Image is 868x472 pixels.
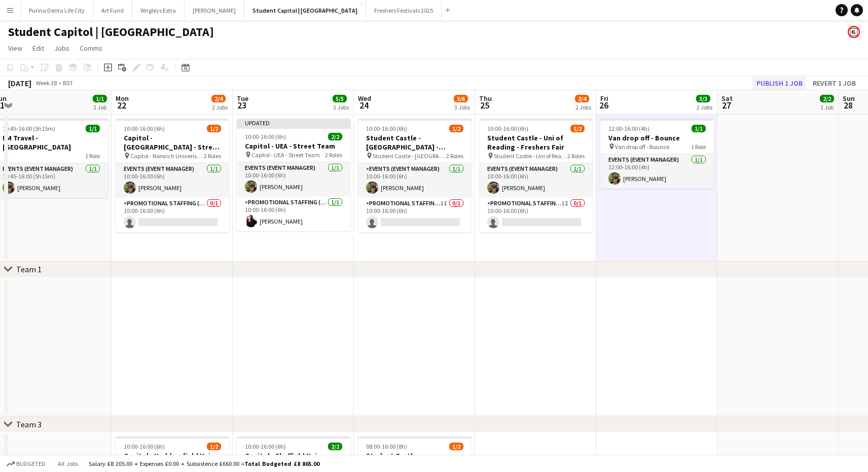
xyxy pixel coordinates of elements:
[86,125,100,132] span: 1/1
[843,94,855,103] span: Sun
[132,1,185,20] button: Wrigleys Extra
[114,99,129,111] span: 22
[33,79,59,87] span: Week 38
[820,103,834,111] div: 1 Job
[207,125,221,132] span: 1/2
[85,152,100,160] span: 1 Role
[3,125,55,132] span: 10:45-16:00 (5h15m)
[56,460,80,467] span: All jobs
[478,99,492,111] span: 25
[328,133,342,140] span: 2/2
[820,95,834,102] span: 2/2
[848,26,860,38] app-user-avatar: Bounce Activations Ltd
[366,1,442,20] button: Freshers Festivals 2025
[358,163,472,198] app-card-role: Events (Event Manager)1/110:00-16:00 (6h)[PERSON_NAME]
[479,133,593,152] h3: Student Castle - Uni of Reading - Freshers Fair
[204,152,221,160] span: 2 Roles
[721,94,733,103] span: Sat
[212,103,228,111] div: 2 Jobs
[494,152,567,160] span: Student Castle - Uni of Reading - Freshers Fair
[211,95,226,102] span: 2/4
[570,125,585,132] span: 1/2
[8,24,214,40] h1: Student Capitol | [GEOGRAPHIC_DATA]
[116,163,229,198] app-card-role: Events (Event Manager)1/110:00-16:00 (6h)[PERSON_NAME]
[373,152,446,160] span: Student Castle - [GEOGRAPHIC_DATA] - Freshers Fair
[16,460,46,467] span: Budgeted
[237,451,350,469] h3: Capitol - Sheffield Uni - Street Team
[16,264,42,274] div: Team 1
[245,443,286,450] span: 10:00-16:00 (6h)
[93,1,132,20] button: Art Fund
[21,1,93,20] button: Purina Denta Life City
[479,94,492,103] span: Thu
[237,197,350,231] app-card-role: Promotional Staffing (Brand Ambassadors)1/110:00-16:00 (6h)[PERSON_NAME]
[752,77,807,90] button: Publish 1 job
[93,95,107,102] span: 1/1
[600,119,714,189] app-job-card: 12:00-16:00 (4h)1/1Van drop off - Bounce Van drop off - Bounce1 RoleEvents (Event Manager)1/112:0...
[237,162,350,197] app-card-role: Events (Event Manager)1/110:00-16:00 (6h)[PERSON_NAME]
[116,94,129,103] span: Mon
[207,443,221,450] span: 1/2
[333,95,347,102] span: 5/5
[454,95,468,102] span: 3/6
[237,119,350,231] app-job-card: Updated10:00-16:00 (6h)2/2Capitol - UEA - Street Team Capitol - UEA - Street Team2 RolesEvents (E...
[251,151,320,159] span: Capitol - UEA - Street Team
[479,163,593,198] app-card-role: Events (Event Manager)1/110:00-16:00 (6h)[PERSON_NAME]
[8,44,22,53] span: View
[599,99,608,111] span: 26
[16,419,42,429] div: Team 3
[80,44,102,53] span: Comms
[237,119,350,127] div: Updated
[575,95,589,102] span: 2/4
[130,152,204,160] span: Capitol - Norwich Univeristy of The Arts - Street Team
[124,443,165,450] span: 10:00-16:00 (6h)
[54,44,69,53] span: Jobs
[116,198,229,232] app-card-role: Promotional Staffing (Brand Ambassadors)0/110:00-16:00 (6h)
[449,443,463,450] span: 1/2
[185,1,244,20] button: [PERSON_NAME]
[245,133,286,140] span: 10:00-16:00 (6h)
[116,451,229,469] h3: Capitol - Huddersfield Uni - Street Team
[358,133,472,152] h3: Student Castle - [GEOGRAPHIC_DATA] - Freshers Fair
[32,44,44,53] span: Edit
[449,125,463,132] span: 1/2
[720,99,733,111] span: 27
[608,125,649,132] span: 12:00-16:00 (4h)
[116,119,229,232] app-job-card: 10:00-16:00 (6h)1/2Capitol - [GEOGRAPHIC_DATA] - Street Team Capitol - Norwich Univeristy of The ...
[691,143,706,151] span: 1 Role
[692,125,706,132] span: 1/1
[28,42,48,55] a: Edit
[358,94,371,103] span: Wed
[454,103,470,111] div: 3 Jobs
[124,125,165,132] span: 10:00-16:00 (6h)
[479,119,593,232] div: 10:00-16:00 (6h)1/2Student Castle - Uni of Reading - Freshers Fair Student Castle - Uni of Readin...
[244,1,366,20] button: Student Capitol | [GEOGRAPHIC_DATA]
[333,103,349,111] div: 3 Jobs
[93,103,106,111] div: 1 Job
[356,99,371,111] span: 24
[479,198,593,232] app-card-role: Promotional Staffing (Brand Ambassadors)1I0/110:00-16:00 (6h)
[366,443,407,450] span: 08:00-16:00 (8h)
[325,151,342,159] span: 2 Roles
[841,99,855,111] span: 28
[358,119,472,232] app-job-card: 10:00-16:00 (6h)1/2Student Castle - [GEOGRAPHIC_DATA] - Freshers Fair Student Castle - [GEOGRAPHI...
[328,443,342,450] span: 2/2
[600,94,608,103] span: Fri
[809,77,860,90] button: Revert 1 job
[366,125,407,132] span: 10:00-16:00 (6h)
[5,458,47,469] button: Budgeted
[446,152,463,160] span: 2 Roles
[358,451,472,469] h3: Student Castle - [GEOGRAPHIC_DATA] [GEOGRAPHIC_DATA][PERSON_NAME] - Freshers Fair
[575,103,591,111] div: 2 Jobs
[615,143,669,151] span: Van drop off - Bounce
[358,198,472,232] app-card-role: Promotional Staffing (Brand Ambassadors)1I0/110:00-16:00 (6h)
[8,78,31,88] div: [DATE]
[89,460,319,467] div: Salary £8 205.00 + Expenses £0.00 + Subsistence £660.00 =
[237,141,350,151] h3: Capitol - UEA - Street Team
[244,460,319,467] span: Total Budgeted £8 865.00
[235,99,248,111] span: 23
